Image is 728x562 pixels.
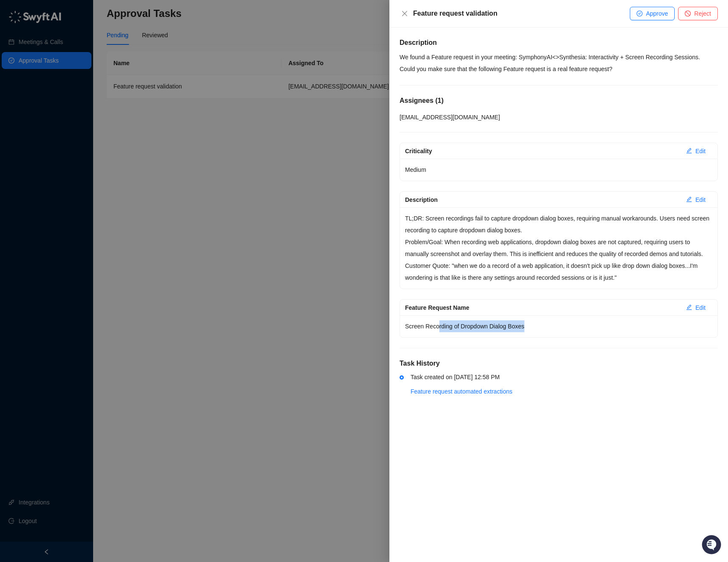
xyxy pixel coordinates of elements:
[405,320,712,332] p: Screen Recording of Dropdown Dialog Boxes
[8,34,154,47] p: Welcome 👋
[679,193,712,207] button: Edit
[685,11,691,17] span: stop
[411,388,512,395] a: Feature request automated extractions
[701,534,724,557] iframe: Open customer support
[29,85,107,92] div: We're available if you need us!
[84,139,102,146] span: Pylon
[695,195,706,204] span: Edit
[60,139,102,146] a: Powered byPylon
[405,164,712,176] p: Medium
[405,146,679,156] div: Criticality
[646,9,668,18] span: Approve
[8,119,15,126] div: 📚
[8,47,154,61] h2: How can we help?
[686,148,692,154] span: edit
[679,144,712,158] button: Edit
[8,77,24,92] img: 5124521997842_fc6d7dfcefe973c2e489_88.png
[695,303,706,312] span: Edit
[694,9,711,18] span: Reject
[686,196,692,202] span: edit
[405,303,679,312] div: Feature Request Name
[29,77,139,85] div: Start new chat
[405,260,712,284] p: Customer Quote: "when we do a record of a web application, it doesn't pick up like drop down dial...
[35,115,69,130] a: 📶Status
[411,374,500,380] span: Task created on [DATE] 12:58 PM
[637,11,643,17] span: check-circle
[400,51,718,75] p: We found a Feature request in your meeting: SymphonyAI<>Synthesia: Interactivity + Screen Recordi...
[679,301,712,314] button: Edit
[5,115,35,130] a: 📚Docs
[47,118,65,127] span: Status
[400,96,718,106] h5: Assignees ( 1 )
[405,236,712,260] p: Problem/Goal: When recording web applications, dropdown dialog boxes are not captured, requiring ...
[17,118,31,127] span: Docs
[405,212,712,236] p: TL;DR: Screen recordings fail to capture dropdown dialog boxes, requiring manual workarounds. Use...
[678,7,718,20] button: Reject
[38,119,45,126] div: 📶
[401,10,408,17] span: close
[400,358,718,369] h5: Task History
[695,146,706,156] span: Edit
[405,195,679,204] div: Description
[8,8,25,25] img: Swyft AI
[400,8,410,19] button: Close
[400,38,718,48] h5: Description
[686,304,692,310] span: edit
[400,114,500,121] span: [EMAIL_ADDRESS][DOMAIN_NAME]
[144,79,154,89] button: Start new chat
[630,7,675,20] button: Approve
[413,8,630,19] div: Feature request validation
